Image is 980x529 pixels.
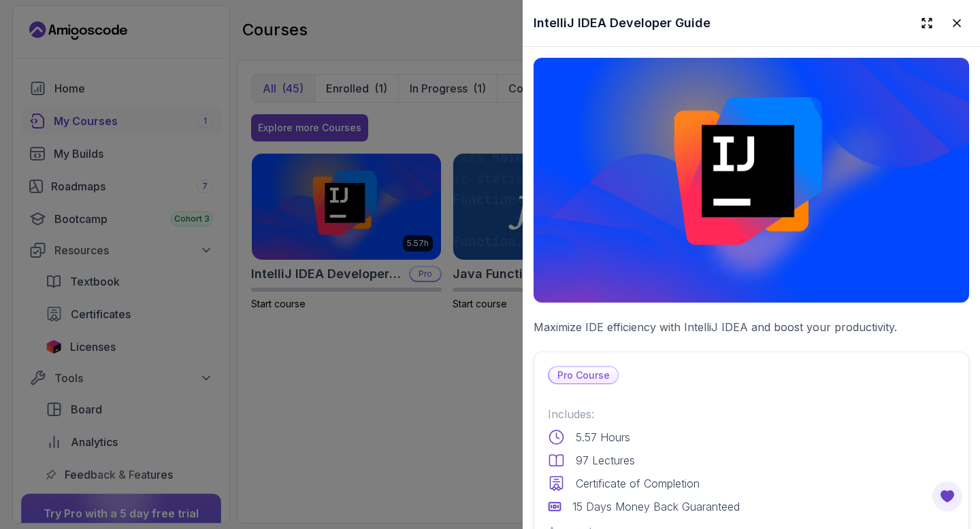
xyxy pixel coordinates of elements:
p: 15 Days Money Back Guaranteed [572,498,740,515]
p: Maximize IDE efficiency with IntelliJ IDEA and boost your productivity. [534,319,969,335]
p: 97 Lectures [576,452,635,468]
button: Open Feedback Button [931,480,964,513]
button: Expand drawer [915,11,939,35]
p: Includes: [548,406,955,422]
h2: IntelliJ IDEA Developer Guide [534,14,710,33]
p: 5.57 Hours [576,429,630,445]
p: Pro Course [549,367,618,383]
img: intellij-developer-guide_thumbnail [534,58,969,303]
p: Certificate of Completion [576,475,700,492]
